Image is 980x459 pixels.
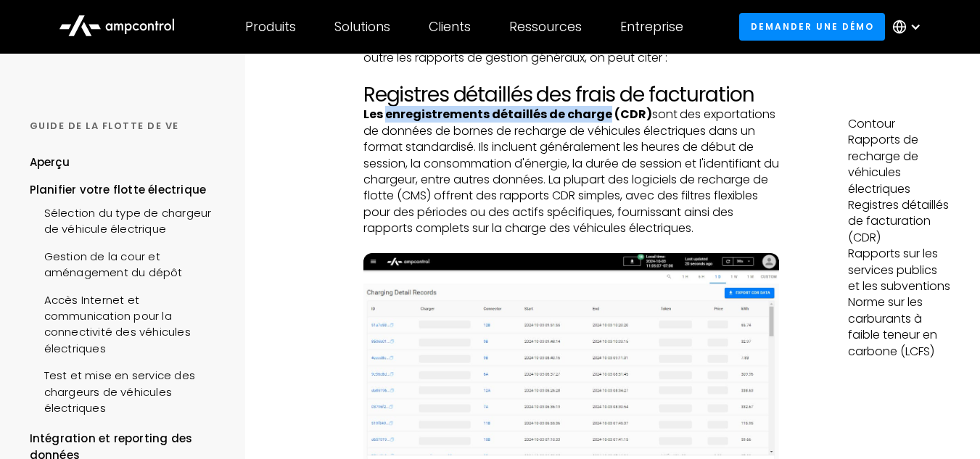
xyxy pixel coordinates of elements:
[334,19,390,35] div: Solutions
[30,154,70,170] font: Aperçu
[245,18,296,36] font: Produits
[652,106,678,123] font: sont
[245,19,296,35] div: Produits
[30,285,226,361] a: Accès Internet et communication pour la connectivité des véhicules électriques
[739,13,885,40] a: Demander une démo
[44,205,212,236] font: Sélection du type de chargeur de véhicule électrique
[334,18,390,36] font: Solutions
[30,198,226,241] a: Sélection du type de chargeur de véhicule électrique
[429,18,471,36] font: Clients
[509,18,582,36] font: Ressources
[30,182,207,197] font: Planifier votre flotte électrique
[44,368,195,415] font: Test et mise en service des chargeurs de véhicules électriques
[620,19,683,35] div: Entreprise
[848,197,949,246] font: Registres détaillés de facturation (CDR)
[30,360,226,420] a: Test et mise en service des chargeurs de véhicules électriques
[429,19,471,35] div: Clients
[363,106,652,123] font: Les enregistrements détaillés de charge (CDR)
[44,292,191,356] font: Accès Internet et communication pour la connectivité des véhicules électriques
[30,241,226,285] a: Gestion de la cour et aménagement du dépôt
[848,294,937,359] font: Norme sur les carburants à faible teneur en carbone (LCFS)
[620,18,683,36] font: Entreprise
[751,20,874,33] font: Demander une démo
[848,245,950,294] font: Rapports sur les services publics et les subventions
[30,154,70,181] a: Aperçu
[30,119,179,133] font: GUIDE DE LA FLOTTE DE VE
[44,249,183,280] font: Gestion de la cour et aménagement du dépôt
[848,115,895,132] font: Contour
[363,80,754,109] font: Registres détaillés des frais de facturation
[509,19,582,35] div: Ressources
[363,106,779,236] font: des exportations de données de bornes de recharge de véhicules électriques dans un format standar...
[848,131,918,197] font: Rapports de recharge de véhicules électriques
